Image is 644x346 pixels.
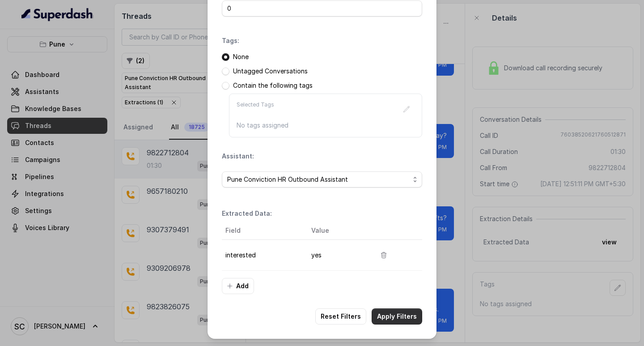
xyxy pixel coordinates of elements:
p: Assistant: [222,152,254,161]
button: Pune Conviction HR Outbound Assistant [222,171,422,188]
th: Field [222,222,304,240]
p: Contain the following tags [233,81,313,90]
p: No tags assigned [237,121,415,130]
p: Extracted Data: [222,209,272,218]
p: None [233,52,249,61]
p: Untagged Conversations [233,67,308,76]
button: Apply Filters [372,308,422,325]
button: Reset Filters [315,308,366,325]
p: Selected Tags [237,101,274,117]
span: Pune Conviction HR Outbound Assistant [227,174,410,185]
p: Tags: [222,36,239,45]
th: Value [304,222,369,240]
td: interested [222,240,304,271]
button: Add [222,278,254,294]
td: yes [304,240,369,271]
